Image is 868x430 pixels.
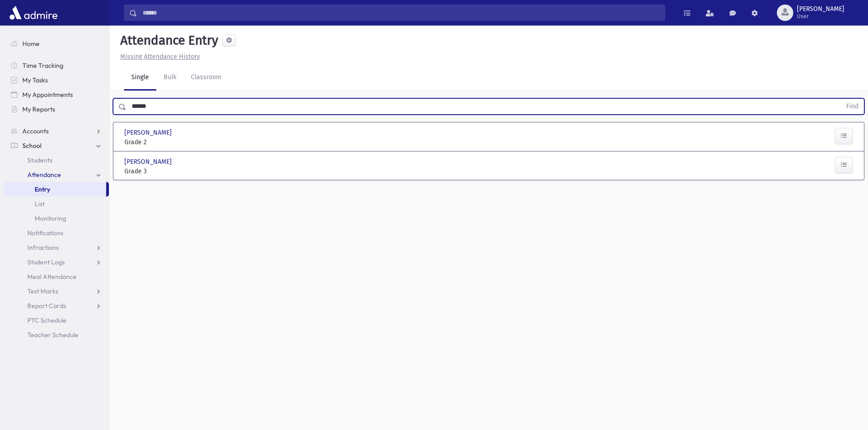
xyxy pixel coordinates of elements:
a: Meal Attendance [4,269,109,284]
a: Students [4,153,109,167]
span: Grade 2 [124,137,238,147]
a: School [4,138,109,153]
a: Home [4,36,109,51]
a: My Reports [4,102,109,116]
span: [PERSON_NAME] [124,128,174,137]
a: Teacher Schedule [4,328,109,342]
a: Test Marks [4,284,109,298]
a: Bulk [156,65,184,91]
a: Missing Attendance History [117,53,200,61]
a: Single [124,65,156,91]
span: User [797,13,844,20]
span: My Tasks [22,76,48,84]
a: Accounts [4,124,109,138]
span: Entry [35,185,50,193]
a: PTC Schedule [4,313,109,328]
a: Classroom [184,65,229,91]
span: PTC Schedule [27,316,67,324]
u: Missing Attendance History [120,53,200,61]
a: Student Logs [4,255,109,269]
a: My Tasks [4,73,109,87]
span: [PERSON_NAME] [797,5,844,13]
span: [PERSON_NAME] [124,157,174,167]
span: Attendance [27,171,61,179]
h5: Attendance Entry [117,33,218,48]
a: Attendance [4,167,109,182]
a: My Appointments [4,87,109,102]
a: Time Tracking [4,58,109,73]
a: Notifications [4,226,109,240]
span: Students [27,156,52,164]
a: List [4,197,109,211]
span: My Reports [22,105,55,113]
span: Time Tracking [22,61,63,70]
a: Monitoring [4,211,109,226]
input: Search [137,5,665,21]
span: Report Cards [27,302,66,310]
a: Entry [4,182,106,197]
span: List [35,200,45,208]
span: School [22,142,41,150]
span: Accounts [22,127,49,135]
a: Infractions [4,240,109,255]
button: Find [841,99,864,114]
span: My Appointments [22,91,73,99]
span: Grade 3 [124,167,238,176]
a: Report Cards [4,298,109,313]
span: Monitoring [35,214,66,223]
span: Home [22,40,40,48]
span: Meal Attendance [27,273,77,281]
span: Infractions [27,243,59,252]
span: Notifications [27,229,63,237]
span: Teacher Schedule [27,331,78,339]
span: Test Marks [27,287,58,295]
img: AdmirePro [7,4,60,22]
span: Student Logs [27,258,65,266]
